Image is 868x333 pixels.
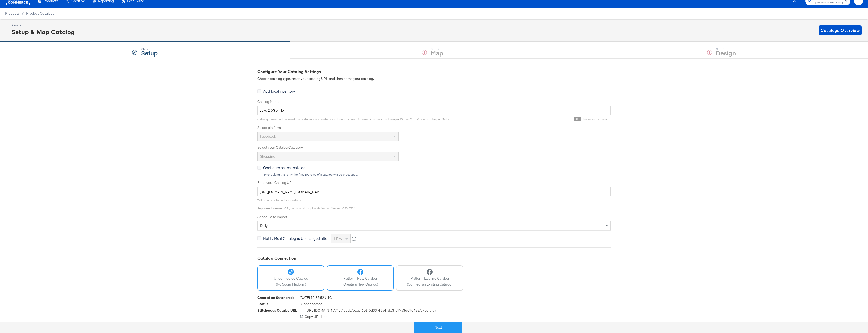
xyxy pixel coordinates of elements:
span: [DATE] 12:35:52 UTC [300,295,332,302]
label: Catalog Name [257,99,611,104]
button: Platform New Catalog(Create a New Catalog) [327,265,394,291]
span: daily [260,223,268,228]
div: Step: 1 [141,47,158,51]
div: Copy URL Link [257,314,611,319]
button: Catalogs Overview [819,25,862,35]
div: By checking this, only the first 100 rows of a catalog will be processed. [263,173,611,176]
span: [PERSON_NAME] Testing [815,1,843,5]
div: Assets [11,23,75,28]
div: Created on Stitcherads [257,295,294,300]
label: Select platform [257,125,611,130]
div: Status [257,302,268,306]
button: Unconnected Catalog(No Social Platform) [257,265,324,291]
div: characters remaining [451,117,611,121]
span: (Connect an Existing Catalog) [407,282,452,287]
div: Setup & Map Catalog [11,28,75,36]
span: 1 day [333,236,342,241]
span: Unconnected [301,302,322,308]
input: Name your catalog e.g. My Dynamic Product Catalog [257,106,611,115]
span: Unconnected Catalog [274,276,308,281]
span: (No Social Platform) [274,282,308,287]
span: Add local inventory [263,89,295,94]
span: Notify Me if Catalog is Unchanged after [263,236,329,241]
span: (Create a New Catalog) [342,282,378,287]
span: Configure as test catalog [263,165,306,170]
span: Products [5,11,19,15]
span: Facebook [260,134,276,139]
span: Platform New Catalog [342,276,378,281]
span: [URL][DOMAIN_NAME] /feeds/ e1aef6b1-6d33-43a4-af13-597a36d9c488 /export.tsv [306,308,436,314]
div: Choose catalog type, enter your catalog URL and then name your catalog. [257,76,611,81]
span: Tell us where to find your catalog. : XML, comma, tab or pipe delimited files e.g. CSV, TSV. [257,198,355,210]
a: Product Catalogs [26,11,54,15]
label: Enter your Catalog URL [257,180,611,185]
span: Platform Existing Catalog [407,276,452,281]
span: Catalogs Overview [821,27,860,34]
label: Select your Catalog Category [257,145,611,150]
span: / [19,11,26,15]
button: Platform Existing Catalog(Connect an Existing Catalog) [396,265,463,291]
div: Stitcherads Catalog URL [257,308,297,313]
div: Catalog Connection [257,255,611,261]
strong: Example [388,117,399,121]
div: Configure Your Catalog Settings [257,69,611,75]
span: 85 [574,117,581,121]
span: Shopping [260,154,275,159]
span: Catalog names will be used to create sets and audiences during Dynamic Ad campaign creation. : Wi... [257,117,451,121]
strong: Supported formats [257,206,283,210]
label: Schedule to Import [257,215,611,219]
strong: Setup [141,49,158,57]
input: Enter Catalog URL, e.g. http://www.example.com/products.xml [257,187,611,197]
